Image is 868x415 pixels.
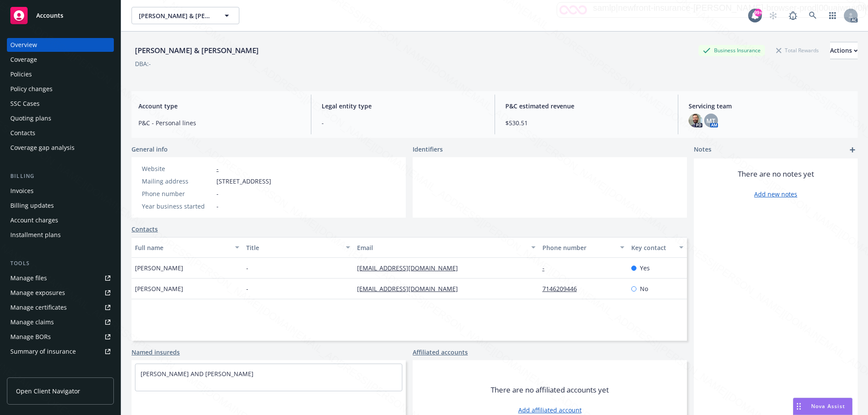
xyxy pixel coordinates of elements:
[628,237,687,258] button: Key contact
[830,42,858,59] div: Actions
[142,177,213,186] div: Mailing address
[7,345,114,358] a: Summary of insurance
[10,184,34,198] div: Invoices
[7,126,114,140] a: Contacts
[246,284,248,293] span: -
[10,67,32,81] div: Policies
[216,202,219,211] span: -
[765,7,782,24] a: Start snowing
[132,348,180,357] a: Named insureds
[7,97,114,111] a: SSC Cases
[640,284,648,293] span: No
[7,315,114,329] a: Manage claims
[542,264,552,272] a: -
[132,225,158,234] a: Contacts
[357,264,465,272] a: [EMAIL_ADDRESS][DOMAIN_NAME]
[542,243,615,252] div: Phone number
[246,243,341,252] div: Title
[7,3,114,28] a: Accounts
[7,301,114,314] a: Manage certificates
[754,190,797,199] a: Add new notes
[132,45,262,56] div: [PERSON_NAME] & [PERSON_NAME]
[7,172,114,181] div: Billing
[139,11,213,20] span: [PERSON_NAME] & [PERSON_NAME]
[243,237,354,258] button: Title
[699,45,765,56] div: Business Insurance
[10,126,35,140] div: Contacts
[10,228,61,242] div: Installment plans
[10,286,65,300] div: Manage exposures
[7,184,114,198] a: Invoices
[10,271,47,285] div: Manage files
[135,59,151,68] div: DBA: -
[322,118,484,127] span: -
[689,114,702,127] img: photo
[357,285,465,293] a: [EMAIL_ADDRESS][DOMAIN_NAME]
[10,345,76,358] div: Summary of insurance
[631,243,674,252] div: Key contact
[7,199,114,212] a: Billing updates
[36,12,63,19] span: Accounts
[772,45,823,56] div: Total Rewards
[135,263,183,272] span: [PERSON_NAME]
[824,7,841,24] a: Switch app
[354,237,539,258] button: Email
[216,165,219,173] a: -
[491,385,609,395] span: There are no affiliated accounts yet
[7,213,114,227] a: Account charges
[7,271,114,285] a: Manage files
[7,67,114,81] a: Policies
[10,111,51,125] div: Quoting plans
[793,398,804,415] div: Drag to move
[132,237,243,258] button: Full name
[811,402,845,410] span: Nova Assist
[830,42,858,59] button: Actions
[7,228,114,242] a: Installment plans
[784,7,802,24] a: Report a Bug
[246,263,248,272] span: -
[518,405,582,415] a: Add affiliated account
[138,118,301,127] span: P&C - Personal lines
[10,301,67,314] div: Manage certificates
[413,145,443,154] span: Identifiers
[706,116,715,125] span: MT
[10,330,51,344] div: Manage BORs
[505,101,667,111] span: P&C estimated revenue
[10,213,58,227] div: Account charges
[7,38,114,52] a: Overview
[322,101,484,111] span: Legal entity type
[754,9,762,16] div: 99+
[505,118,667,127] span: $530.51
[135,243,230,252] div: Full name
[10,38,37,52] div: Overview
[7,259,114,268] div: Tools
[7,82,114,96] a: Policy changes
[793,398,852,415] button: Nova Assist
[216,177,271,186] span: [STREET_ADDRESS]
[7,53,114,67] a: Coverage
[216,189,219,198] span: -
[640,263,650,272] span: Yes
[413,348,468,357] a: Affiliated accounts
[10,315,54,329] div: Manage claims
[10,97,40,111] div: SSC Cases
[132,7,239,24] button: [PERSON_NAME] & [PERSON_NAME]
[7,286,114,300] a: Manage exposures
[142,164,213,173] div: Website
[738,169,814,179] span: There are no notes yet
[16,386,80,396] span: Open Client Navigator
[10,199,54,212] div: Billing updates
[141,370,254,378] a: [PERSON_NAME] AND [PERSON_NAME]
[542,285,584,293] a: 7146209446
[694,145,711,155] span: Notes
[10,82,53,96] div: Policy changes
[357,243,526,252] div: Email
[142,189,213,198] div: Phone number
[142,202,213,211] div: Year business started
[7,111,114,125] a: Quoting plans
[847,145,858,155] a: add
[7,330,114,344] a: Manage BORs
[689,101,851,111] span: Servicing team
[135,284,183,293] span: [PERSON_NAME]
